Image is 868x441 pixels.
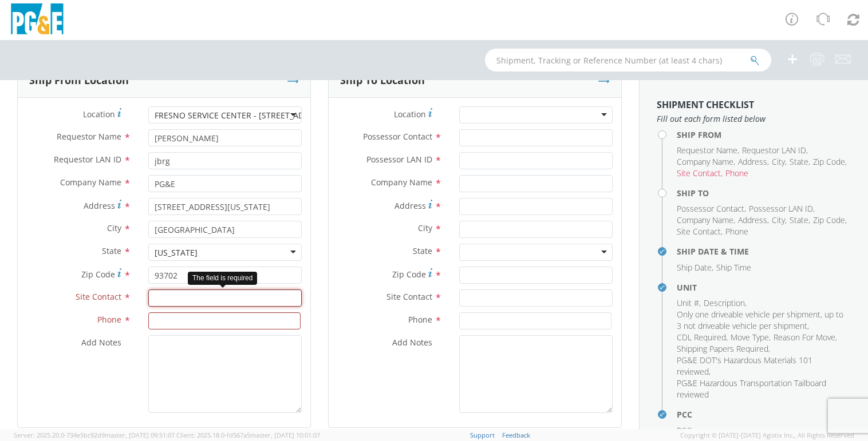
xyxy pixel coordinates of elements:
span: Site Contact [386,291,432,302]
li: , [677,156,735,168]
h4: Ship To [677,189,851,197]
span: Address [738,214,767,225]
span: Company Name [677,156,733,167]
li: , [772,214,787,226]
span: City [107,223,121,233]
h3: Ship To Location [340,75,425,86]
span: State [790,214,808,225]
span: Possessor LAN ID [749,203,813,214]
span: Server: 2025.20.0-734e5bc92d9 [14,431,175,439]
span: master, [DATE] 09:51:07 [105,431,175,439]
li: , [677,214,735,226]
input: Shipment, Tracking or Reference Number (at least 4 chars) [485,49,771,71]
span: Fill out each form listed below [657,113,851,125]
div: [US_STATE] [155,247,198,259]
span: Possessor Contact [363,131,432,142]
span: Zip Code [392,269,426,280]
span: Move Type [731,332,769,343]
strong: Shipment Checklist [657,98,754,111]
li: , [738,156,769,168]
span: Phone [725,226,748,237]
h3: Ship From Location [29,75,129,86]
span: Ship Date [677,262,712,273]
li: , [677,226,723,237]
span: City [418,223,432,233]
a: Support [470,431,495,439]
span: Requestor Name [677,145,737,156]
span: State [790,156,808,167]
div: FRESNO SERVICE CENTER - [STREET_ADDRESS][US_STATE] [155,110,374,121]
img: pge-logo-06675f144f4cfa6a6814.png [9,3,66,37]
span: Add Notes [81,337,121,348]
span: Phone [408,314,432,325]
span: Site Contact [677,226,721,237]
span: City [772,156,785,167]
li: , [813,156,847,168]
span: Zip Code [813,156,845,167]
li: , [813,214,847,226]
li: , [749,203,815,214]
h4: Ship Date & Time [677,247,851,256]
span: Company Name [60,177,121,188]
span: Address [84,200,115,211]
span: Ship Time [716,262,751,273]
span: Address [738,156,767,167]
span: Shipping Papers Required [677,343,768,354]
span: CDL Required [677,332,726,343]
li: , [704,297,747,309]
li: , [742,145,808,156]
span: Only one driveable vehicle per shipment, up to 3 not driveable vehicle per shipment [677,309,843,331]
li: , [790,214,810,226]
span: Site Contact [677,168,721,178]
a: Feedback [502,431,530,439]
li: , [677,297,701,309]
span: Requestor LAN ID [742,145,806,156]
h4: Ship From [677,130,851,139]
span: Phone [725,168,748,178]
span: Location [83,109,115,120]
li: , [677,168,723,179]
li: , [677,332,728,343]
li: , [738,214,769,226]
span: Requestor LAN ID [54,154,121,165]
li: , [774,332,837,343]
span: Description [704,297,745,308]
span: Site Contact [76,291,121,302]
span: Location [394,109,426,120]
span: Add Notes [392,337,432,348]
span: Copyright © [DATE]-[DATE] Agistix Inc., All Rights Reserved [680,431,854,440]
li: , [772,156,787,168]
li: , [677,203,746,214]
span: Zip Code [813,214,845,225]
h4: Unit [677,283,851,292]
span: Possessor LAN ID [366,154,432,165]
li: , [677,355,848,378]
span: Client: 2025.18.0-fd567a5 [176,431,320,439]
span: Reason For Move [774,332,835,343]
li: , [677,145,739,156]
span: Company Name [371,177,432,188]
span: PG&E Hazardous Transportation Tailboard reviewed [677,378,826,400]
span: PCC [677,425,692,436]
span: master, [DATE] 10:01:07 [250,431,320,439]
li: , [677,262,713,273]
span: Phone [97,314,121,325]
span: City [772,214,785,225]
span: Company Name [677,214,733,225]
li: , [790,156,810,168]
h4: PCC [677,410,851,419]
span: Zip Code [81,269,115,280]
div: The field is required [188,272,257,285]
li: , [677,343,770,355]
span: Unit # [677,297,699,308]
span: Possessor Contact [677,203,744,214]
li: , [677,309,848,332]
span: Requestor Name [57,131,121,142]
li: , [731,332,771,343]
span: State [102,245,121,256]
span: State [413,245,432,256]
span: PG&E DOT's Hazardous Materials 101 reviewed [677,355,812,377]
span: Address [394,200,426,211]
